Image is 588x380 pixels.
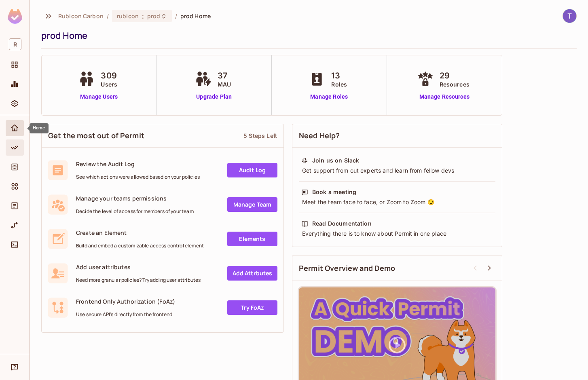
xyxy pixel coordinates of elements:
a: Elements [227,232,277,246]
span: prod [147,12,161,20]
div: Monitoring [6,76,24,92]
span: 29 [440,70,470,82]
div: Home [6,120,24,136]
a: Manage Roles [307,93,351,101]
a: Manage Team [227,197,277,212]
span: 309 [101,70,117,82]
span: Need more granular policies? Try adding user attributes [76,277,201,283]
a: Try FoAz [227,300,277,315]
div: Elements [6,178,24,194]
div: Meet the team face to face, or Zoom to Zoom 😉 [301,198,493,206]
div: Settings [6,95,24,112]
span: Get the most out of Permit [48,131,144,141]
img: SReyMgAAAABJRU5ErkJggg== [8,9,22,24]
span: Add user attributes [76,263,201,271]
span: prod Home [180,12,211,20]
span: R [9,38,21,50]
div: Join us on Slack [312,156,359,165]
span: 13 [331,70,347,82]
div: Projects [6,57,24,73]
a: Audit Log [227,163,277,177]
img: Tiago Requeijo [563,9,576,23]
div: Get support from out experts and learn from fellow devs [301,167,493,175]
span: Users [101,80,117,89]
div: Help & Updates [6,359,24,375]
li: / [107,12,109,20]
span: See which actions were allowed based on your policies [76,174,200,180]
a: Upgrade Plan [193,93,235,101]
span: Need Help? [299,131,340,141]
span: Create an Element [76,229,204,236]
span: Review the Audit Log [76,160,200,168]
span: Frontend Only Authorization (FoAz) [76,298,175,305]
span: Permit Overview and Demo [299,263,396,273]
span: the active workspace [58,12,104,20]
li: / [175,12,177,20]
div: Connect [6,236,24,253]
span: Manage your teams permissions [76,194,194,202]
div: Read Documentation [312,220,372,228]
div: Audit Log [6,198,24,214]
span: Build and embed a customizable access control element [76,243,204,249]
div: 5 Steps Left [243,132,277,139]
span: Use secure API's directly from the frontend [76,311,175,318]
a: Manage Users [76,93,121,101]
div: Policy [6,139,24,156]
span: Resources [440,80,470,89]
div: Everything there is to know about Permit in one place [301,230,493,238]
span: Roles [331,80,347,89]
a: Add Attrbutes [227,266,277,281]
span: 37 [218,70,231,82]
div: prod Home [41,30,573,42]
div: Directory [6,159,24,175]
span: Decide the level of access for members of your team [76,208,194,215]
div: Workspace: Rubicon Carbon [6,35,24,53]
span: rubicon [117,12,139,20]
span: : [142,13,144,19]
div: Book a meeting [312,188,356,196]
span: MAU [218,80,231,89]
div: Home [30,123,49,133]
a: Manage Resources [415,93,474,101]
div: URL Mapping [6,217,24,233]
